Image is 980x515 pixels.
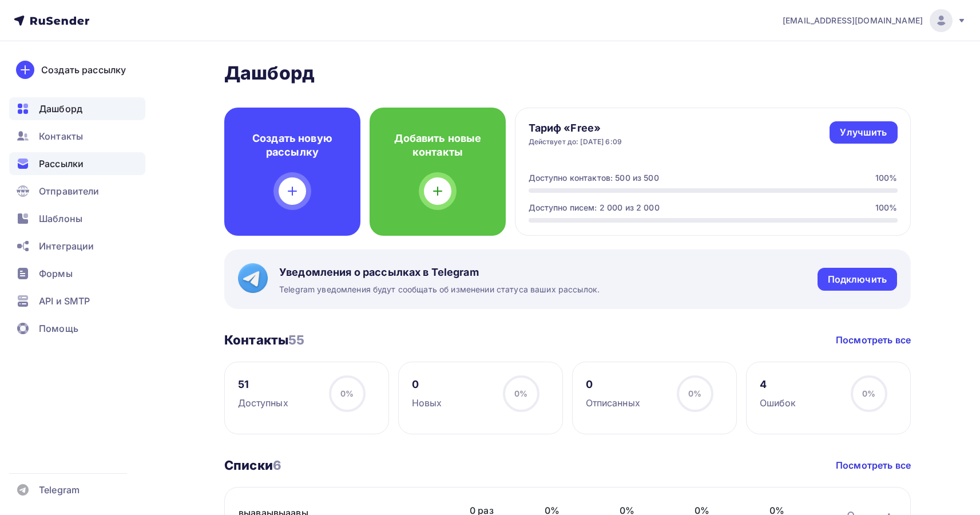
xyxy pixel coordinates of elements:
[238,396,288,410] div: Доступных
[830,121,897,144] a: Улучшить
[875,202,898,213] div: 100%
[39,212,82,225] span: Шаблоны
[224,332,304,348] h3: Контакты
[586,396,640,410] div: Отписанных
[9,152,145,175] a: Рассылки
[273,458,281,473] span: 6
[41,63,126,77] div: Создать рассылку
[514,389,527,398] span: 0%
[388,132,487,159] h4: Добавить новые контакты
[862,389,875,398] span: 0%
[279,284,600,295] span: Telegram уведомления будут сообщать об изменении статуса ваших рассылок.
[224,62,911,85] h2: Дашборд
[760,378,796,391] div: 4
[9,97,145,120] a: Дашборд
[39,483,80,497] span: Telegram
[9,180,145,203] a: Отправители
[238,378,288,391] div: 51
[783,9,966,32] a: [EMAIL_ADDRESS][DOMAIN_NAME]
[9,207,145,230] a: Шаблоны
[340,389,354,398] span: 0%
[279,266,600,279] span: Уведомления о рассылках в Telegram
[529,121,622,135] h4: Тариф «Free»
[39,294,90,308] span: API и SMTP
[586,378,640,391] div: 0
[288,332,304,347] span: 55
[243,132,342,159] h4: Создать новую рассылку
[783,15,923,26] span: [EMAIL_ADDRESS][DOMAIN_NAME]
[688,389,701,398] span: 0%
[760,396,796,410] div: Ошибок
[9,125,145,148] a: Контакты
[529,137,622,146] div: Действует до: [DATE] 6:09
[412,378,442,391] div: 0
[840,126,887,139] div: Улучшить
[836,458,911,472] a: Посмотреть все
[875,172,898,184] div: 100%
[529,202,660,213] div: Доступно писем: 2 000 из 2 000
[39,184,100,198] span: Отправители
[828,273,887,286] div: Подключить
[9,262,145,285] a: Формы
[39,267,73,280] span: Формы
[224,457,281,473] h3: Списки
[39,322,78,335] span: Помощь
[39,239,94,253] span: Интеграции
[529,172,659,184] div: Доступно контактов: 500 из 500
[39,129,83,143] span: Контакты
[836,333,911,347] a: Посмотреть все
[412,396,442,410] div: Новых
[39,102,82,116] span: Дашборд
[39,157,84,171] span: Рассылки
